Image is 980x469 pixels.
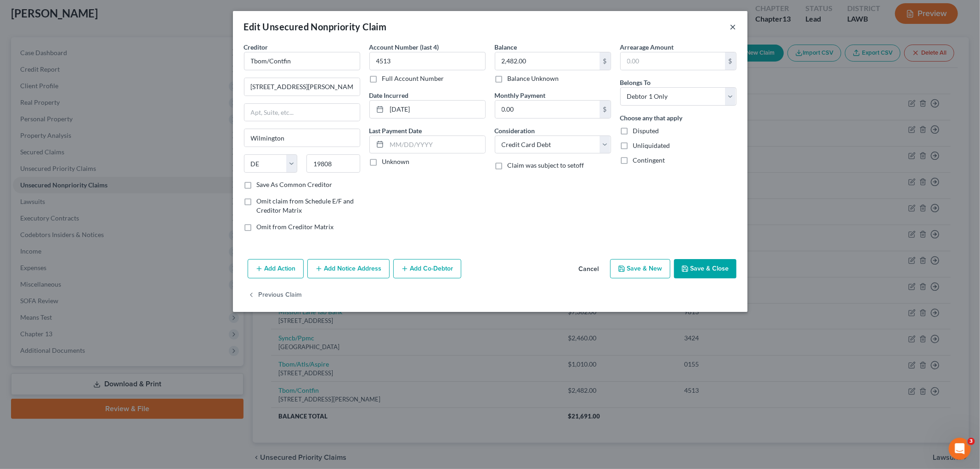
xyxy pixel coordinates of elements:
label: Last Payment Date [369,126,422,136]
span: Creditor [244,43,268,51]
input: MM/DD/YYYY [387,136,485,153]
button: Add Co-Debtor [393,259,461,278]
button: Save & New [610,259,670,278]
span: Contingent [633,156,665,164]
span: Unliquidated [633,141,670,149]
label: Account Number (last 4) [369,42,439,52]
input: Apt, Suite, etc... [244,104,360,121]
input: XXXX [369,52,486,70]
input: Enter city... [244,129,360,147]
label: Monthly Payment [495,90,546,100]
div: $ [600,101,611,118]
label: Full Account Number [382,74,444,83]
label: Choose any that apply [620,113,683,123]
iframe: Intercom live chat [949,438,971,460]
label: Arrearage Amount [620,42,674,52]
span: Disputed [633,127,659,135]
input: 0.00 [495,101,600,118]
label: Consideration [495,126,535,136]
span: Omit from Creditor Matrix [257,223,334,231]
input: MM/DD/YYYY [387,101,485,118]
label: Balance Unknown [508,74,559,83]
input: Search creditor by name... [244,52,360,70]
div: Edit Unsecured Nonpriority Claim [244,20,387,33]
input: Enter address... [244,78,360,96]
button: Add Notice Address [307,259,390,278]
button: Cancel [572,260,606,278]
input: 0.00 [621,52,725,70]
span: Omit claim from Schedule E/F and Creditor Matrix [257,197,354,214]
button: × [730,21,736,32]
label: Date Incurred [369,90,409,100]
span: Belongs To [620,79,651,86]
label: Unknown [382,157,410,166]
button: Save & Close [674,259,736,278]
button: Previous Claim [248,286,302,305]
div: $ [600,52,611,70]
button: Add Action [248,259,304,278]
label: Balance [495,42,517,52]
label: Save As Common Creditor [257,180,333,189]
span: Claim was subject to setoff [508,161,584,169]
input: 0.00 [495,52,600,70]
span: 3 [968,438,975,445]
div: $ [725,52,736,70]
input: Enter zip... [306,154,360,173]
